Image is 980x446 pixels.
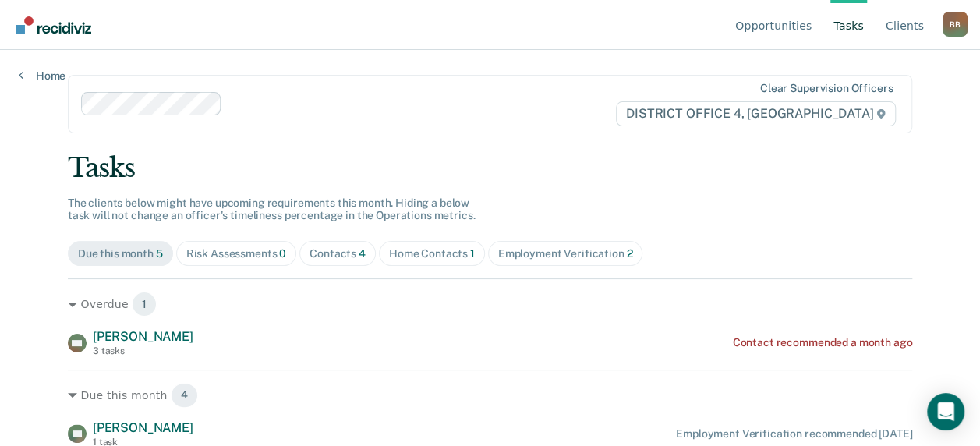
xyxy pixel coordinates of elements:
div: Due this month 4 [68,383,912,408]
span: The clients below might have upcoming requirements this month. Hiding a below task will not chang... [68,196,476,222]
div: Contacts [310,247,366,260]
div: B B [943,12,968,37]
span: 0 [279,247,286,260]
div: Clear supervision officers [760,82,893,95]
div: Due this month [78,247,163,260]
div: Contact recommended a month ago [732,336,912,349]
span: [PERSON_NAME] [93,329,193,344]
div: Employment Verification [498,247,633,260]
div: Tasks [68,152,912,184]
div: Overdue 1 [68,292,912,317]
span: 5 [156,247,163,260]
span: 1 [470,247,475,260]
span: [PERSON_NAME] [93,420,193,435]
div: Employment Verification recommended [DATE] [676,427,912,441]
span: 4 [171,383,198,408]
span: 1 [132,292,157,317]
div: Open Intercom Messenger [927,393,964,430]
a: Home [19,69,65,83]
img: Recidiviz [16,16,91,34]
div: 3 tasks [93,345,193,356]
span: 2 [626,247,632,260]
div: Risk Assessments [186,247,287,260]
button: Profile dropdown button [943,12,968,37]
div: Home Contacts [389,247,475,260]
span: DISTRICT OFFICE 4, [GEOGRAPHIC_DATA] [616,101,896,126]
span: 4 [359,247,366,260]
